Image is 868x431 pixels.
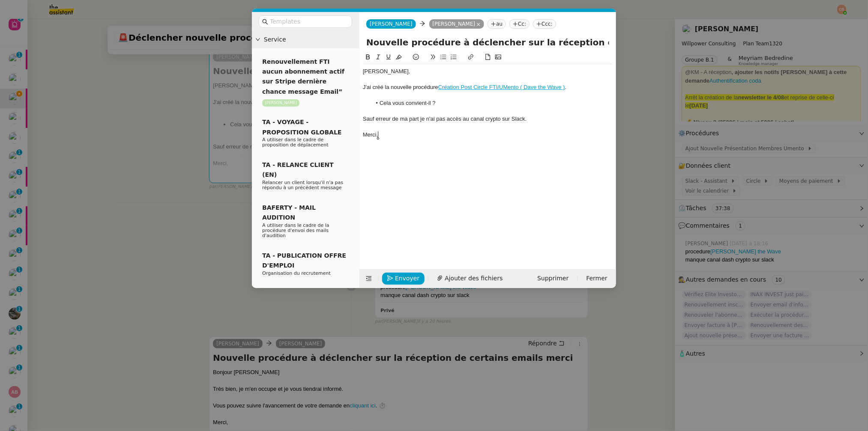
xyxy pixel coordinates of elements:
[537,273,569,283] span: Supprimer
[370,21,413,27] span: [PERSON_NAME]
[581,273,613,285] button: Fermer
[363,68,613,75] div: [PERSON_NAME],
[262,58,344,95] span: Renouvellement FTI aucun abonnement actif sur Stripe dernière chance message Email”
[488,19,506,29] nz-tag: au
[587,273,608,283] span: Fermer
[363,115,613,123] div: Sauf erreur de ma part je n'ai pas accès au canal crypto sur Slack.
[445,273,503,283] span: Ajouter des fichiers
[252,31,359,48] div: Service
[270,17,347,27] input: Templates
[429,19,485,29] nz-tag: [PERSON_NAME]
[533,19,556,29] nz-tag: Ccc:
[262,204,316,221] span: BAFERTY - MAIL AUDITION
[262,252,346,269] span: TA - PUBLICATION OFFRE D'EMPLOI
[371,99,613,107] li: Cela vous convient-il ?
[262,270,331,276] span: Organisation du recrutement
[432,273,508,285] button: Ajouter des fichiers
[363,83,613,91] div: J'ai créé la nouvelle procédure .
[262,223,329,238] span: A utiliser dans le cadre de la procédure d'envoi des mails d'audition
[532,273,574,285] button: Supprimer
[262,137,328,148] span: A utiliser dans le cadre de proposition de déplacement
[382,273,425,285] button: Envoyer
[438,84,565,90] a: Création Post Circle FTI/UMento ( Dave the Wave )
[363,131,613,139] div: Merci,
[262,180,343,190] span: Relancer un client lorsqu'il n'a pas répondu à un précédent message
[262,119,341,135] span: TA - VOYAGE - PROPOSITION GLOBALE
[395,273,419,283] span: Envoyer
[264,35,356,45] span: Service
[366,36,609,49] input: Subject
[262,161,334,178] span: TA - RELANCE CLIENT (EN)
[509,19,530,29] nz-tag: Cc:
[262,99,299,107] nz-tag: [PERSON_NAME]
